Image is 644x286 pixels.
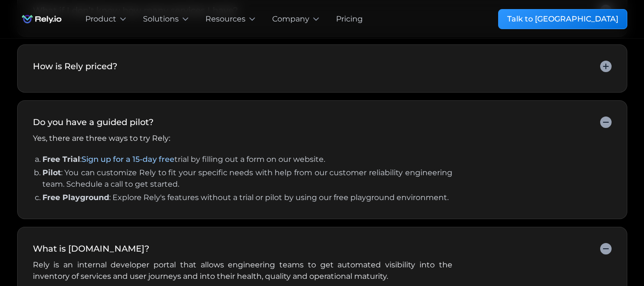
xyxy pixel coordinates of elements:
[498,9,627,29] a: Talk to [GEOGRAPHIC_DATA]
[33,259,452,282] p: Rely is an internal developer portal that allows engineering teams to get automated visibility in...
[33,133,452,144] p: Yes, there are three ways to try Rely:
[336,13,363,25] a: Pricing
[205,13,245,25] div: Resources
[33,243,149,255] div: What is [DOMAIN_NAME]?
[17,10,66,29] a: home
[42,154,452,165] li: : trial by filling out a form on our website.
[85,13,116,25] div: Product
[272,13,309,25] div: Company
[143,13,179,25] div: Solutions
[42,168,61,177] strong: Pilot
[42,192,452,203] li: : Explore Rely's features without a trial or pilot by using our free playground environment.
[507,13,618,25] div: Talk to [GEOGRAPHIC_DATA]
[33,116,153,129] div: Do you have a guided pilot?
[17,10,66,29] img: Rely.io logo
[581,223,631,273] iframe: Chatbot
[42,155,80,164] strong: Free Trial
[42,167,452,190] li: : You can customize Rely to fit your specific needs with help from our customer reliability engin...
[82,155,174,164] a: Sign up for a 15-day free
[42,193,109,202] strong: Free Playground
[33,60,117,73] div: How is Rely priced?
